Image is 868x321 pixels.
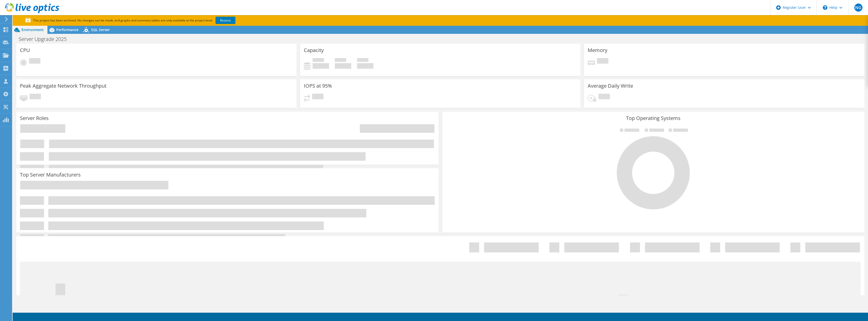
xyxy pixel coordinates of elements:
p: This project has been archived. No changes can be made, and graphs and summary tables are only av... [25,18,273,23]
h3: Average Daily Write [588,83,633,89]
h3: CPU [20,47,30,53]
h3: Top Operating Systems [446,115,861,121]
h3: Capacity [304,47,324,53]
h3: Peak Aggregate Network Throughput [20,83,106,89]
h3: IOPS at 95% [304,83,332,89]
h3: Top Server Manufacturers [20,172,81,178]
span: Pending [29,58,40,65]
h4: 0 GiB [313,63,329,69]
span: Total [357,58,368,63]
h3: Server Roles [20,115,49,121]
a: Restore [215,17,235,24]
h3: Memory [588,47,607,53]
span: Performance [56,27,78,32]
span: Free [335,58,346,63]
span: Environment [21,27,44,32]
span: Used [313,58,324,63]
span: Pending [30,94,41,101]
h4: 0 GiB [357,63,373,69]
span: Pending [597,58,608,65]
span: NG [854,4,862,12]
span: SQL Server [91,27,110,32]
svg: \n [823,5,827,10]
span: Pending [312,94,323,101]
h4: 0 GiB [335,63,351,69]
span: Pending [599,94,610,101]
h1: Server Upgrade 2025 [16,36,74,42]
